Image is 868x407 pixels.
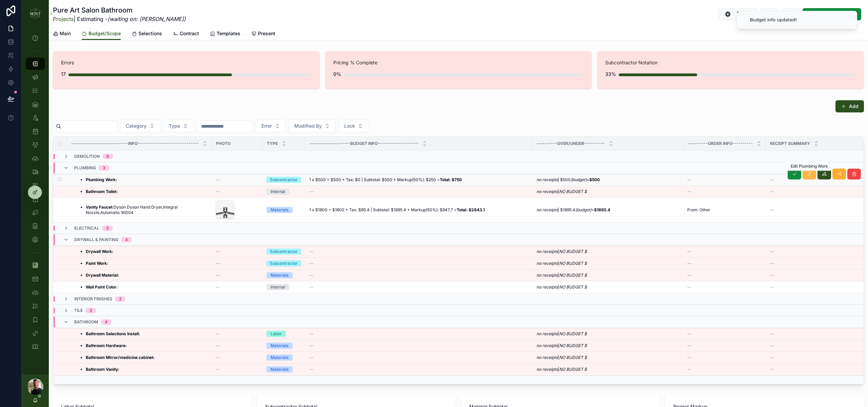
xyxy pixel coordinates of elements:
[770,273,774,278] span: --
[132,27,162,41] a: Selections
[216,249,258,254] a: --
[536,355,679,360] a: no receipts|NO BUDGET $
[90,308,92,313] div: 3
[687,249,762,254] a: --
[75,177,208,183] a: Plumbing Work:
[687,367,691,372] span: --
[559,249,587,254] em: NO BUDGET $
[267,177,301,183] a: Subcontractor
[687,331,691,337] span: --
[309,343,313,348] span: --
[770,355,774,360] span: --
[687,343,691,348] span: --
[536,331,558,336] em: no receipts
[258,30,275,37] span: Present
[687,273,762,278] a: --
[536,273,558,278] em: no receipts
[86,249,113,254] strong: Drywall Work:
[216,261,258,266] a: --
[53,27,71,41] a: Main
[536,207,558,212] em: no receipts
[309,249,313,254] span: --
[216,343,258,348] a: --
[271,284,285,290] div: Internal
[309,207,528,213] a: 1 x $1800 = $1800 + Tax: $95.4 | Subtotal: $1895.4 + Markup(50%): $947.7 =Total: $2843.1
[267,249,301,255] a: Subcontractor
[537,141,605,146] span: ----------Over/Under----------
[536,367,587,372] span: |
[75,355,208,360] a: Bathroom Mirror/medicine cabinet:
[559,355,587,360] em: NO BUDGET $
[687,177,691,183] span: --
[536,284,587,290] span: |
[88,30,121,37] span: Budget/Scope
[309,177,462,182] span: 1 x $500 = $500 + Tax: $0 | Subtotal: $500 + Markup(50%): $250 =
[536,273,679,278] a: no receipts|NO BUDGET $
[82,27,121,40] a: Budget/Scope
[75,284,208,290] a: Wall Paint Color:
[267,331,301,337] a: Labor
[835,100,864,112] button: Add
[770,284,774,290] span: --
[309,284,528,290] a: --
[559,367,587,372] em: NO BUDGET $
[536,367,558,372] em: no receipts
[687,207,762,213] a: From: Other
[559,273,587,278] em: NO BUDGET $
[770,261,774,266] span: --
[74,237,118,242] span: drywall & painting
[60,30,71,37] span: Main
[86,261,108,266] strong: Paint Work:
[261,123,272,129] span: Error
[536,273,587,278] span: |
[559,331,587,336] em: NO BUDGET $
[536,343,587,348] span: |
[536,177,600,182] span: | $500 =
[74,308,83,313] span: tile
[267,284,301,290] a: Internal
[71,141,199,146] span: ----------------------------Info------------------------------
[575,207,591,212] em: (budget)
[75,189,208,194] a: Bathroom Toilet:
[267,366,301,372] a: Materials
[216,355,258,360] a: --
[770,367,774,372] span: --
[217,30,240,37] span: Templates
[106,154,109,159] div: 6
[770,207,774,213] span: --
[267,343,301,349] a: Materials
[267,260,301,266] a: Subcontractor
[536,189,587,194] span: |
[210,27,240,41] a: Templates
[216,331,258,337] a: --
[750,17,797,23] div: Budget info updated!
[251,27,275,41] a: Present
[86,284,118,290] strong: Wall Paint Color:
[107,16,186,22] em: (waiting on: [PERSON_NAME])
[75,367,208,372] a: Bathroom Vanity:
[687,331,762,337] a: --
[86,273,119,278] strong: Drywall Material:
[119,296,121,302] div: 2
[216,273,220,278] span: --
[309,273,528,278] a: --
[267,355,301,361] a: Materials
[344,123,355,129] span: Lock
[216,284,220,290] span: --
[271,207,289,213] div: Materials
[216,343,220,348] span: --
[770,249,774,254] span: --
[267,272,301,278] a: Materials
[333,59,584,66] span: Pricing % Complete
[216,189,258,194] a: --
[536,331,587,336] span: |
[271,331,282,337] div: Labor
[86,367,119,372] strong: Bathroom Vanity:
[687,189,691,194] span: --
[86,177,117,182] strong: Plumbing Work:
[216,177,258,183] a: --
[605,59,856,66] span: Subcontractor Notation
[536,343,558,348] em: no receipts
[536,189,679,194] a: no receipts|NO BUDGET $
